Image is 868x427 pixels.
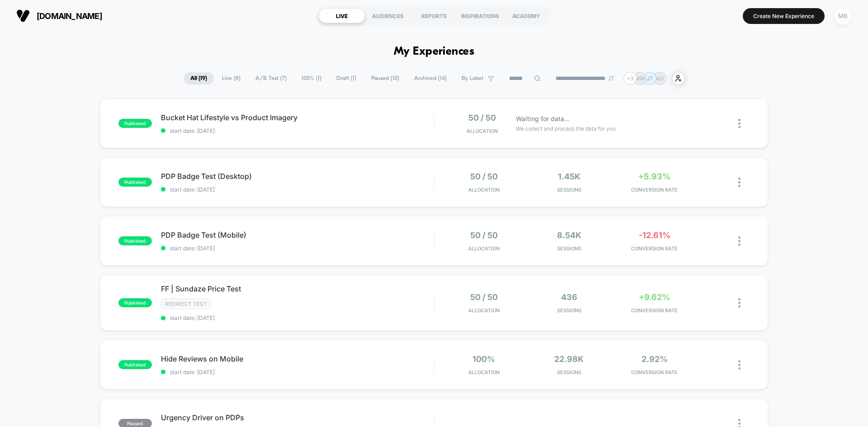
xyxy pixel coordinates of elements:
span: Urgency Driver on PDPs [161,413,434,422]
span: Hide Reviews on Mobile [161,354,434,363]
span: 100% ( 1 ) [295,72,328,84]
span: We collect and process the data for you [516,124,616,133]
span: Redirect Test [161,299,211,309]
span: Sessions [529,369,610,375]
span: Bucket Hat Lifestyle vs Product Imagery [161,113,434,122]
p: JT [646,75,653,82]
span: All ( 19 ) [184,72,214,84]
span: published [118,119,152,128]
span: start date: [DATE] [161,245,434,252]
span: Archived ( 14 ) [407,72,453,84]
span: start date: [DATE] [161,186,434,193]
button: [DOMAIN_NAME] [14,9,105,23]
span: Draft ( 1 ) [330,72,363,84]
img: close [738,236,741,246]
span: Allocation [467,128,498,134]
span: 50 / 50 [470,292,498,302]
span: PDP Badge Test (Desktop) [161,172,434,181]
span: CONVERSION RATE [614,245,695,252]
span: [DOMAIN_NAME] [37,11,102,21]
span: 8.54k [557,230,581,240]
span: -12.61% [639,230,670,240]
span: Allocation [468,369,500,375]
span: published [118,298,152,307]
span: Paused ( 10 ) [364,72,406,84]
span: Allocation [468,187,500,193]
div: REPORTS [411,9,457,23]
span: By Label [462,75,483,82]
span: Sessions [529,187,610,193]
span: CONVERSION RATE [614,187,695,193]
span: 1.45k [558,172,580,181]
span: published [118,178,152,187]
span: CONVERSION RATE [614,369,695,375]
span: published [118,236,152,245]
span: +9.62% [639,292,670,302]
img: end [609,75,614,81]
span: Sessions [529,307,610,314]
span: Live ( 8 ) [215,72,247,84]
img: Visually logo [16,9,30,23]
span: start date: [DATE] [161,127,434,134]
span: 22.98k [554,354,584,364]
p: AO [656,75,664,82]
span: CONVERSION RATE [614,307,695,314]
span: 50 / 50 [468,113,496,122]
img: close [738,178,741,187]
button: Create New Experience [743,8,825,24]
span: 436 [561,292,577,302]
span: 2.92% [642,354,668,364]
span: PDP Badge Test (Mobile) [161,230,434,239]
span: Waiting for data... [516,114,570,124]
div: ACADEMY [503,9,549,23]
span: 100% [472,354,495,364]
span: published [118,360,152,369]
button: MB [831,7,854,25]
img: close [738,298,741,308]
span: +5.93% [638,172,670,181]
span: start date: [DATE] [161,369,434,375]
span: A/B Test ( 7 ) [249,72,293,84]
img: close [738,119,741,128]
h1: My Experiences [394,45,475,58]
span: 50 / 50 [470,230,498,240]
div: AUDIENCES [365,9,411,23]
span: FF | Sundaze Price Test [161,284,434,293]
span: Allocation [468,245,500,252]
div: + 3 [623,72,637,85]
div: MB [834,7,852,25]
span: Sessions [529,245,610,252]
p: MW [635,75,645,82]
img: close [738,360,741,370]
span: 50 / 50 [470,172,498,181]
div: LIVE [319,9,365,23]
span: start date: [DATE] [161,314,434,321]
div: INSPIRATIONS [457,9,503,23]
span: Allocation [468,307,500,314]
